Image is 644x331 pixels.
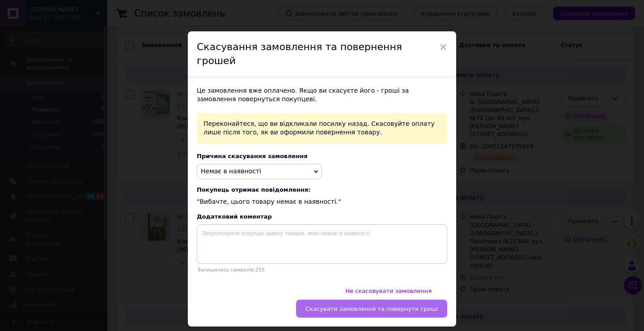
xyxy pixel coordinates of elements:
span: Не скасовувати замовлення [345,288,432,294]
div: Переконайтеся, що ви відкликали посилку назад. Скасовуйте оплату лише після того, як ви оформили ... [197,113,447,144]
div: Скасування замовлення та повернення грошей [188,31,456,77]
div: Причина скасування замовлення [197,153,447,159]
div: Це замовлення вже оплачено. Якщо ви скасуєте його - гроші за замовлення повернуться покупцеві. [197,86,447,104]
div: Залишилось символів: 255 [197,267,447,273]
button: Скасувати замовлення та повернути гроші [296,300,447,318]
span: Покупець отримає повідомлення: [197,186,447,193]
div: Додатковий коментар [197,213,447,220]
div: "Вибачте, цього товару немає в наявності." [197,186,447,206]
span: Немає в наявності [201,168,261,175]
button: Не скасовувати замовлення [336,282,441,300]
span: × [439,39,447,55]
span: Скасувати замовлення та повернути гроші [305,305,438,312]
